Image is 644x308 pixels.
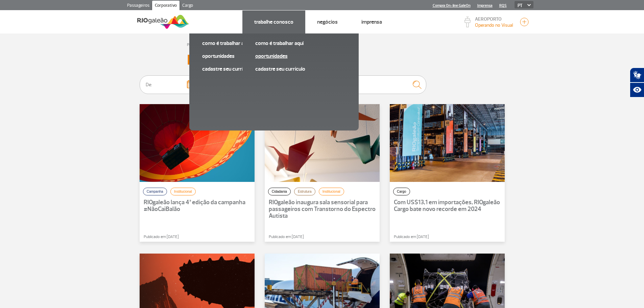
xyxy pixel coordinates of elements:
a: Cadastre seu currículo [202,65,293,73]
a: Quem Somos [201,19,231,25]
button: Cargo [393,188,410,195]
h3: Releases [187,52,457,69]
p: AEROPORTO [475,17,513,22]
a: RQS [499,3,507,8]
button: Institucional [170,188,196,195]
button: Abrir recursos assistivos. [630,82,644,97]
a: Cadastre seu currículo [255,65,346,73]
a: Imprensa [477,3,493,8]
button: Abrir tradutor de língua de sinais. [630,68,644,82]
a: Como é trabalhar aqui [255,40,346,47]
a: Como é trabalhar aqui [202,40,293,47]
a: Corporativo [152,1,180,11]
button: Estrutura [294,188,315,195]
p: Publicado em [DATE] [394,234,519,240]
p: Publicado em [DATE] [269,234,394,240]
a: Imprensa [361,19,382,25]
button: Cidadania [268,188,291,195]
input: De: [140,75,202,94]
p: RIOgaleão inaugura sala sensorial para passageiros com Transtorno do Espectro Autista [269,199,376,219]
p: Com US$13,1 em importações, RIOgaleão Cargo bate novo recorde em 2024 [394,199,501,213]
a: Oportunidades [202,52,293,60]
a: Trabalhe Conosco [254,19,293,25]
button: Institucional [319,188,344,195]
p: RIOgaleão lança 4ª edição da campanha #NãoCaiBalão [144,199,251,213]
a: Oportunidades [255,52,346,60]
div: Plugin de acessibilidade da Hand Talk. [630,68,644,97]
a: Passageiros [124,1,152,11]
button: Campanha [143,188,167,195]
a: Cargo [180,1,196,11]
p: Visibilidade de 10000m [475,22,513,29]
a: Compra On-line GaleOn [433,3,471,8]
a: Negócios [317,19,338,25]
a: Página Inicial [187,42,208,47]
p: Publicado em [DATE] [144,234,269,240]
